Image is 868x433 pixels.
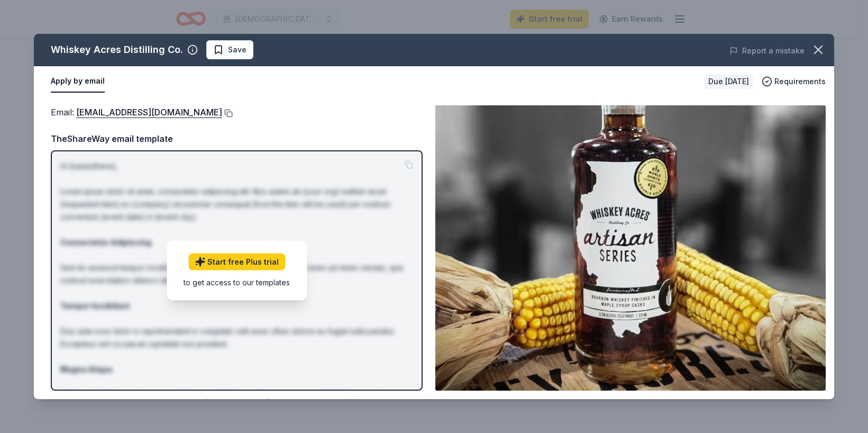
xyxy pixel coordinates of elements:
[76,105,222,119] a: [EMAIL_ADDRESS][DOMAIN_NAME]
[206,40,253,59] button: Save
[51,41,183,58] div: Whiskey Acres Distilling Co.
[60,238,151,247] strong: Consectetur Adipiscing
[228,43,246,56] span: Save
[51,70,105,93] button: Apply by email
[188,253,285,270] a: Start free Plus trial
[729,44,805,57] button: Report a mistake
[774,75,826,88] span: Requirements
[704,74,753,89] div: Due [DATE]
[435,105,826,391] img: Image for Whiskey Acres Distilling Co.
[51,107,222,118] span: Email :
[60,365,112,374] strong: Magna Aliqua
[762,75,826,88] button: Requirements
[51,132,423,146] div: TheShareWay email template
[60,301,130,310] strong: Tempor Incididunt
[184,276,290,287] div: to get access to our templates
